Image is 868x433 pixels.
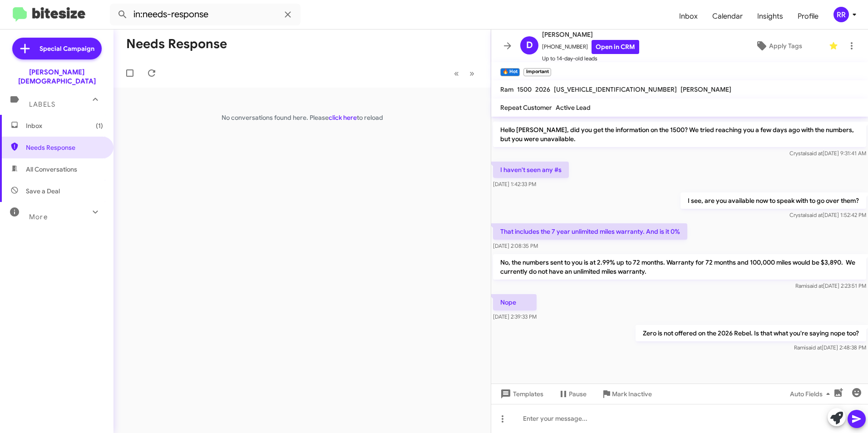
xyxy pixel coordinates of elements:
nav: Page navigation example [449,64,480,83]
p: I haven't seen any #s [493,162,569,178]
span: said at [806,344,822,351]
span: 1500 [517,85,532,93]
span: [DATE] 2:08:35 PM [493,242,538,249]
span: D [526,38,533,53]
span: Repeat Customer [500,103,552,112]
span: Save a Deal [26,187,60,196]
span: Rami [DATE] 2:23:51 PM [795,282,866,289]
small: Important [523,68,551,76]
p: Nope [493,294,537,310]
span: [PERSON_NAME] [542,29,639,40]
span: Pause [569,386,587,402]
button: Next [464,64,480,83]
button: Templates [491,386,551,402]
a: click here [329,113,357,122]
div: RR [833,7,849,22]
p: No conversations found here. Please to reload [113,113,491,122]
span: [US_VEHICLE_IDENTIFICATION_NUMBER] [554,85,677,93]
span: 2026 [535,85,550,93]
a: Special Campaign [12,38,102,59]
span: Ram [500,85,513,93]
a: Insights [750,3,790,30]
a: Inbox [672,3,705,30]
span: « [454,68,459,79]
span: Special Campaign [39,44,94,53]
span: Apply Tags [769,38,802,54]
span: [PERSON_NAME] [681,85,731,93]
span: Active Lead [556,103,591,112]
small: 🔥 Hot [500,68,520,76]
span: More [29,213,48,221]
span: said at [807,150,823,157]
span: Mark Inactive [612,386,652,402]
h1: Needs Response [126,37,227,51]
p: Hello [PERSON_NAME], did you get the information on the 1500? We tried reaching you a few days ag... [493,122,866,147]
button: Previous [449,64,464,83]
span: Inbox [26,121,103,130]
span: Needs Response [26,143,103,152]
a: Calendar [705,3,750,30]
span: [DATE] 1:42:33 PM [493,181,536,187]
button: Apply Tags [732,38,824,54]
span: Rami [DATE] 2:48:38 PM [794,344,866,351]
span: Labels [29,100,55,108]
span: said at [807,212,823,218]
input: Search [110,4,301,25]
span: All Conversations [26,165,77,174]
span: (1) [96,121,103,130]
span: [PHONE_NUMBER] [542,40,639,54]
span: [DATE] 2:39:33 PM [493,313,537,320]
p: That includes the 7 year unlimited miles warranty. And is it 0% [493,223,687,240]
p: Zero is not offered on the 2026 Rebel. Is that what you're saying nope too? [636,325,866,341]
span: Crystal [DATE] 9:31:41 AM [789,150,866,157]
button: Auto Fields [783,386,841,402]
span: Up to 14-day-old leads [542,54,639,63]
span: Templates [498,386,543,402]
p: I see, are you available now to speak with to go over them? [681,192,866,209]
button: RR [826,7,858,22]
a: Profile [790,3,826,30]
button: Mark Inactive [594,386,659,402]
p: No, the numbers sent to you is at 2.99% up to 72 months. Warranty for 72 months and 100,000 miles... [493,254,866,280]
span: » [469,68,474,79]
span: Crystal [DATE] 1:52:42 PM [789,212,866,218]
button: Pause [551,386,594,402]
a: Open in CRM [592,40,639,54]
span: Auto Fields [790,386,833,402]
span: said at [807,282,823,289]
